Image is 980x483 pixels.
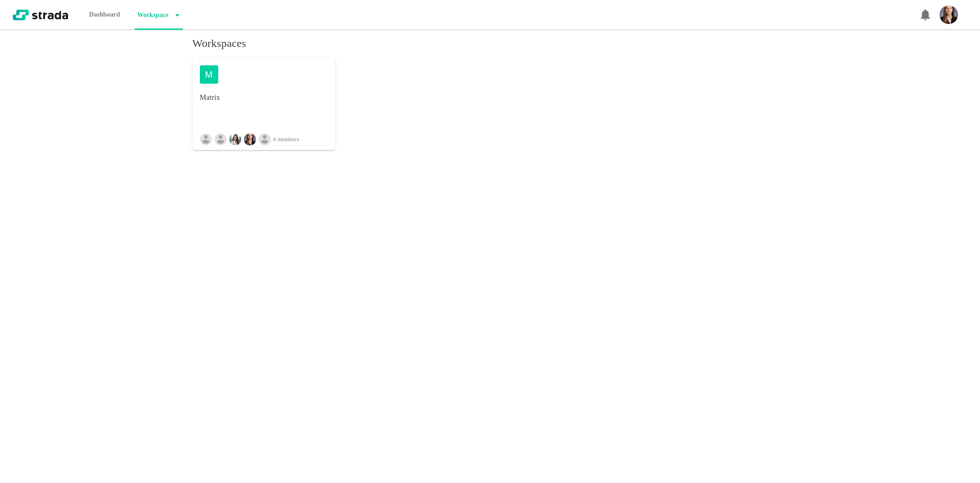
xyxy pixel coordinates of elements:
[200,133,212,145] img: defaultAvatar.png
[135,6,169,24] p: Workspace
[229,133,241,145] img: LQ_Headshot.jpeg
[940,6,958,24] img: Headshot_Vertical.jpg
[259,133,271,145] img: defaultAvatar.png
[200,133,300,145] div: 8 members
[86,6,123,24] p: Dashboard
[13,10,68,20] img: strada-logo
[193,38,246,49] h5: Workspaces
[244,133,256,145] img: Headshot_Vertical.jpg
[200,92,328,103] h4: Matrix
[215,133,227,145] img: defaultAvatar.png
[200,65,218,84] div: M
